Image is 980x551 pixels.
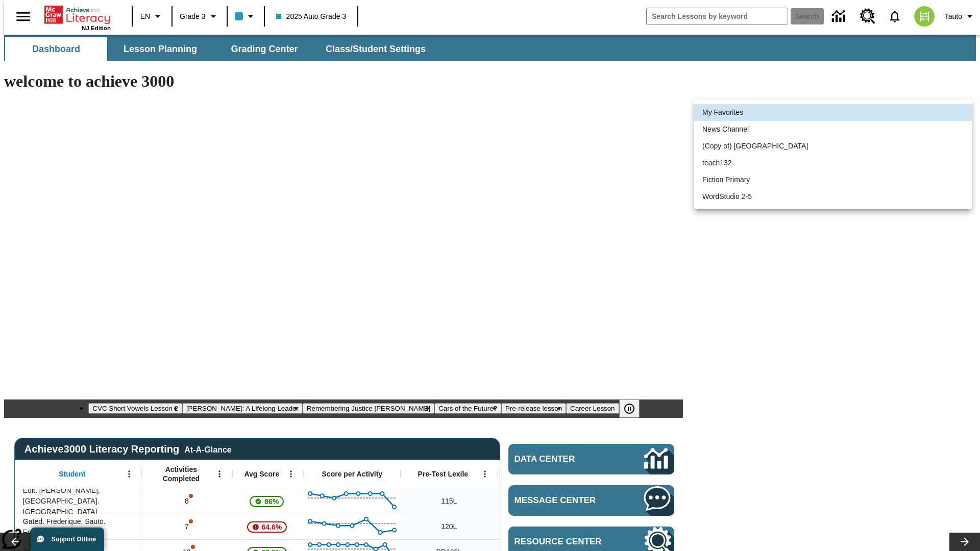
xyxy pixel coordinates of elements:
li: teach132 [694,155,972,171]
li: Fiction Primary [694,171,972,188]
li: WordStudio 2-5 [694,188,972,205]
li: (Copy of) [GEOGRAPHIC_DATA] [694,138,972,155]
li: My Favorites [694,104,972,121]
li: News Channel [694,121,972,138]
